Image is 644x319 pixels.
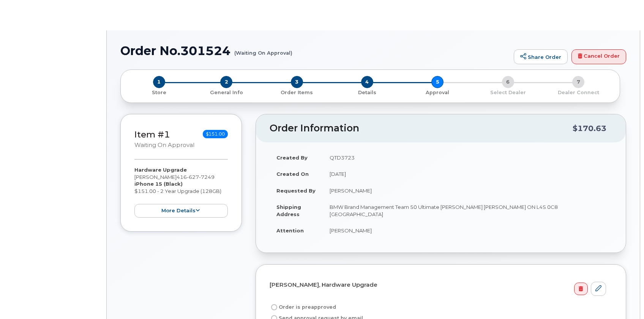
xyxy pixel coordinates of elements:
[332,88,402,96] a: 4 Details
[191,88,261,96] a: 2 General Info
[127,88,191,96] a: 1 Store
[194,89,258,96] p: General Info
[134,167,187,173] strong: Hardware Upgrade
[276,227,304,234] strong: Attention
[203,130,228,138] span: $151.00
[270,303,336,312] label: Order is preapproved
[573,121,606,136] div: $170.63
[220,76,232,88] span: 2
[323,222,612,239] td: [PERSON_NAME]
[335,89,399,96] p: Details
[514,49,568,65] a: Share Order
[134,166,228,218] div: [PERSON_NAME] $151.00 - 2 Year Upgrade (128GB)
[262,88,332,96] a: 3 Order Items
[276,188,316,194] strong: Requested By
[270,282,606,288] h4: [PERSON_NAME], Hardware Upgrade
[234,44,292,56] small: (Waiting On Approval)
[323,166,612,182] td: [DATE]
[291,76,303,88] span: 3
[134,129,170,140] a: Item #1
[323,182,612,199] td: [PERSON_NAME]
[153,76,165,88] span: 1
[134,204,228,218] button: more details
[271,304,277,310] input: Order is preapproved
[120,44,510,57] h1: Order No.301524
[270,123,573,134] h2: Order Information
[187,174,199,180] span: 627
[134,142,194,148] small: Waiting On Approval
[571,49,626,65] a: Cancel Order
[276,171,309,177] strong: Created On
[177,174,215,180] span: 416
[323,199,612,222] td: BMW Brand Management Team 50 Ultimate [PERSON_NAME] [PERSON_NAME] ON L4S 0C8 [GEOGRAPHIC_DATA]
[199,174,215,180] span: 7249
[134,181,183,187] strong: iPhone 15 (Black)
[361,76,373,88] span: 4
[265,89,329,96] p: Order Items
[276,155,308,161] strong: Created By
[276,204,301,217] strong: Shipping Address
[323,149,612,166] td: QTD3723
[130,89,188,96] p: Store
